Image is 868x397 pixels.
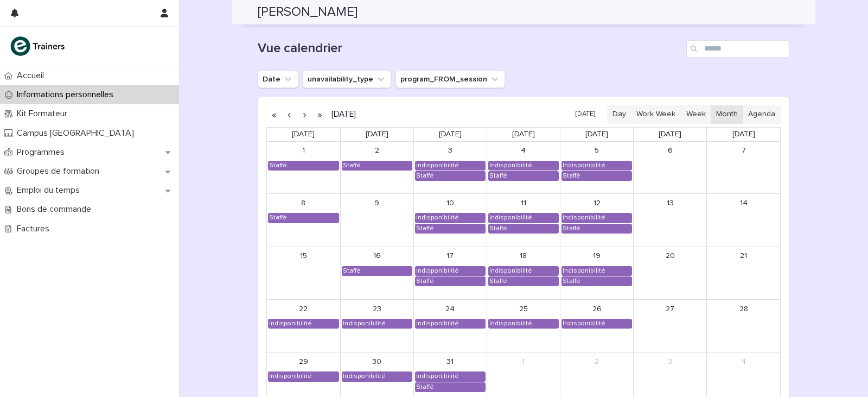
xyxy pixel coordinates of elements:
div: Staffé [562,172,581,180]
td: December 3, 2025 [413,142,487,194]
h2: [DATE] [327,110,356,118]
div: Indisponibilité [562,267,606,275]
a: December 5, 2025 [588,142,605,160]
div: Staffé [342,161,361,170]
td: December 22, 2025 [267,299,340,352]
td: December 17, 2025 [413,247,487,299]
input: Search [686,40,789,58]
button: [DATE] [570,106,601,122]
a: December 3, 2025 [442,142,459,160]
div: Indisponibilité [416,267,459,275]
div: Indisponibilité [489,319,533,328]
p: Bons de commande [12,204,100,215]
a: December 27, 2025 [661,300,679,318]
button: Week [680,105,711,124]
a: December 18, 2025 [515,248,532,265]
button: Next month [297,106,312,123]
div: Staffé [269,213,288,222]
button: Day [607,105,631,124]
a: December 6, 2025 [661,142,679,160]
td: December 1, 2025 [267,142,340,194]
div: Indisponibilité [489,161,533,170]
div: Indisponibilité [269,372,312,381]
a: December 22, 2025 [295,300,312,318]
div: Staffé [416,224,435,233]
a: December 20, 2025 [661,248,679,265]
a: December 25, 2025 [515,300,532,318]
td: December 7, 2025 [707,142,780,194]
a: January 4, 2026 [735,353,752,370]
a: December 10, 2025 [442,194,459,212]
a: December 8, 2025 [295,194,312,212]
td: December 25, 2025 [487,299,560,352]
div: Staffé [342,267,361,275]
a: December 29, 2025 [295,353,312,370]
div: Staffé [416,383,435,392]
a: December 30, 2025 [368,353,386,370]
td: December 28, 2025 [707,299,780,352]
td: December 16, 2025 [340,247,413,299]
td: December 26, 2025 [560,299,634,352]
a: December 17, 2025 [442,248,459,265]
a: December 12, 2025 [588,194,605,212]
td: December 6, 2025 [634,142,707,194]
td: December 4, 2025 [487,142,560,194]
div: Staffé [562,277,581,286]
div: Indisponibilité [562,213,606,222]
div: Indisponibilité [416,161,459,170]
a: Thursday [510,128,537,141]
a: December 2, 2025 [368,142,386,160]
a: December 31, 2025 [442,353,459,370]
button: Agenda [743,105,781,124]
a: December 1, 2025 [295,142,312,160]
a: December 9, 2025 [368,194,386,212]
p: Accueil [12,71,53,81]
div: Staffé [416,172,435,180]
a: December 13, 2025 [661,194,679,212]
div: Staffé [489,224,508,233]
td: December 8, 2025 [267,194,340,247]
td: December 11, 2025 [487,194,560,247]
p: Informations personnelles [12,90,122,100]
button: unavailability_type [303,71,391,88]
a: December 21, 2025 [735,248,752,265]
a: December 4, 2025 [515,142,532,160]
a: December 19, 2025 [588,248,605,265]
h1: Vue calendrier [258,41,682,56]
div: Staffé [416,277,435,286]
td: December 18, 2025 [487,247,560,299]
button: Previous month [282,106,297,123]
button: Work Week [631,105,681,124]
a: Sunday [730,128,757,141]
td: December 14, 2025 [707,194,780,247]
div: Indisponibilité [416,213,459,222]
a: December 24, 2025 [442,300,459,318]
a: January 2, 2026 [588,353,605,370]
img: K0CqGN7SDeD6s4JG8KQk [9,35,68,57]
button: Month [711,105,743,124]
div: Indisponibilité [269,319,312,328]
a: Saturday [656,128,684,141]
div: Indisponibilité [562,161,606,170]
td: December 19, 2025 [560,247,634,299]
td: December 20, 2025 [634,247,707,299]
a: Friday [583,128,610,141]
td: December 2, 2025 [340,142,413,194]
button: Next year [312,106,327,123]
td: December 21, 2025 [707,247,780,299]
td: December 5, 2025 [560,142,634,194]
p: Factures [12,224,58,234]
a: December 14, 2025 [735,194,752,212]
a: December 28, 2025 [735,300,752,318]
a: December 11, 2025 [515,194,532,212]
td: December 10, 2025 [413,194,487,247]
a: January 3, 2026 [661,353,679,370]
td: December 15, 2025 [267,247,340,299]
div: Indisponibilité [562,319,606,328]
a: Monday [290,128,317,141]
div: Staffé [269,161,288,170]
td: December 24, 2025 [413,299,487,352]
div: Indisponibilité [489,267,533,275]
p: Kit Formateur [12,109,76,119]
